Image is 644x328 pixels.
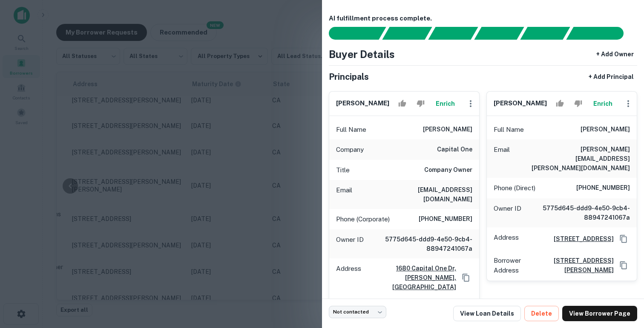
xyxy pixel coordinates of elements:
[601,260,644,301] iframe: Chat Widget
[336,125,366,135] p: Full Name
[528,145,630,173] h6: [PERSON_NAME][EMAIL_ADDRESS][PERSON_NAME][DOMAIN_NAME]
[474,27,524,40] div: Principals found, AI now looking for contact information...
[336,214,390,224] p: Phone (Corporate)
[453,306,521,321] a: View Loan Details
[395,95,410,112] button: Accept
[562,306,637,321] a: View Borrower Page
[494,232,519,245] p: Address
[336,235,364,253] p: Owner ID
[535,256,614,275] a: [STREET_ADDRESS][PERSON_NAME]
[329,46,395,62] h4: Buyer Details
[336,99,389,108] h6: [PERSON_NAME]
[329,14,637,23] h6: AI fulfillment process complete.
[589,95,616,112] button: Enrich
[528,203,630,222] h6: 5775d645-ddd9-4e50-9cb4-88947241067a
[431,95,459,112] button: Enrich
[524,306,559,321] button: Delete
[566,27,634,40] div: AI fulfillment process complete.
[365,264,456,292] a: 1680 Capital One Dr, [PERSON_NAME], [GEOGRAPHIC_DATA]
[336,185,352,204] p: Email
[428,27,478,40] div: Documents found, AI parsing details...
[336,264,361,292] p: Address
[585,69,637,84] button: + Add Principal
[329,70,369,83] h5: Principals
[424,165,472,175] h6: Company Owner
[547,234,614,244] a: [STREET_ADDRESS]
[576,183,630,193] h6: [PHONE_NUMBER]
[413,95,428,112] button: Reject
[494,125,524,135] p: Full Name
[520,27,570,40] div: Principals found, still searching for contact information. This may take time...
[617,232,630,245] button: Copy Address
[494,99,547,108] h6: [PERSON_NAME]
[336,165,350,175] p: Title
[571,95,586,112] button: Reject
[370,235,472,253] h6: 5775d645-ddd9-4e50-9cb4-88947241067a
[494,183,535,193] p: Phone (Direct)
[437,145,472,155] h6: capital one
[494,203,521,222] p: Owner ID
[419,214,472,224] h6: [PHONE_NUMBER]
[494,145,510,173] p: Email
[494,255,532,276] p: Borrower Address
[370,185,472,204] h6: [EMAIL_ADDRESS][DOMAIN_NAME]
[460,271,472,284] button: Copy Address
[319,27,382,40] div: Sending borrower request to AI...
[336,145,364,155] p: Company
[382,27,432,40] div: Your request is received and processing...
[581,125,630,135] h6: [PERSON_NAME]
[617,259,630,272] button: Copy Address
[423,125,472,135] h6: [PERSON_NAME]
[552,95,567,112] button: Accept
[329,306,386,318] div: Not contacted
[593,46,637,62] button: + Add Owner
